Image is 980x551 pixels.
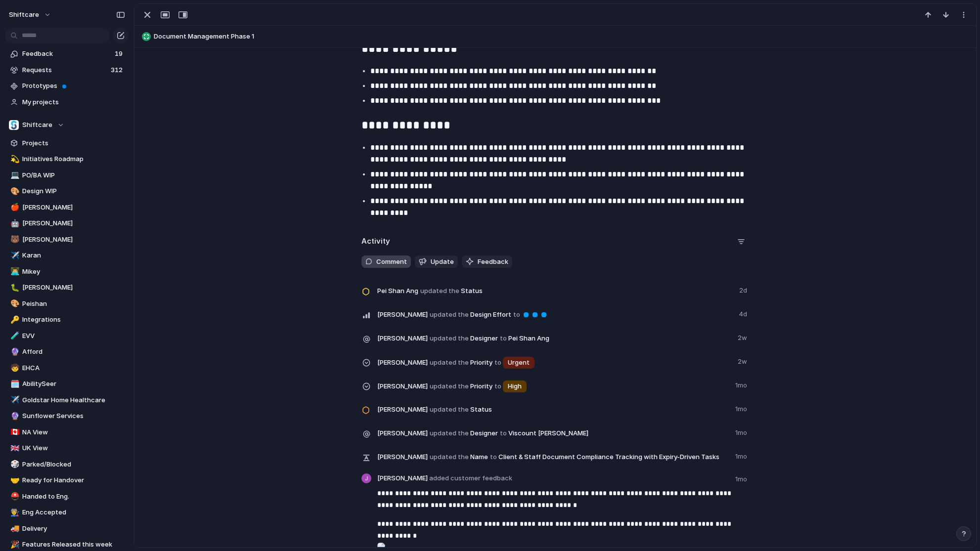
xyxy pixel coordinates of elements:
span: Status [377,284,733,297]
span: updated the [430,334,469,343]
div: 🗓️AbilitySeer [5,377,129,391]
a: 🧪EVV [5,329,129,343]
span: [PERSON_NAME] [377,381,428,391]
div: 🇬🇧 [10,443,17,454]
span: Ready for Handover [22,475,125,485]
span: 1mo [735,426,749,438]
span: added customer feedback [429,474,512,482]
span: to [500,428,507,438]
button: 🎉 [9,540,19,550]
div: 🔮Sunflower Services [5,409,129,424]
h2: Activity [361,236,390,247]
button: 🇨🇦 [9,427,19,437]
button: 🍎 [9,203,19,212]
span: 19 [115,49,125,59]
button: 🗓️ [9,379,19,389]
div: 🐛 [10,282,17,294]
a: Feedback19 [5,46,129,61]
span: 312 [111,65,125,75]
span: updated the [430,358,469,368]
span: Design Effort [377,307,733,321]
span: [PERSON_NAME] [377,405,428,415]
button: Feedback [462,255,512,268]
span: Mikey [22,267,125,277]
a: ✈️Karan [5,248,129,263]
span: [PERSON_NAME] [377,334,428,343]
a: 👨‍🏭Eng Accepted [5,505,129,520]
div: 🐻 [10,234,17,245]
span: Afford [22,347,125,357]
span: Shiftcare [22,120,52,130]
a: 🐛[PERSON_NAME] [5,280,129,295]
span: 1mo [735,402,749,414]
div: 💫 [10,154,17,165]
a: ✈️Goldstar Home Healthcare [5,393,129,408]
div: 🎨 [10,186,17,197]
button: 🎨 [9,186,19,196]
div: 🎲 [10,459,17,470]
span: Designer [377,426,729,440]
span: Priority [377,379,729,393]
span: to [490,452,497,462]
span: Document Management Phase 1 [154,32,972,42]
div: 🔑 [10,314,17,326]
button: 👨‍🏭 [9,508,19,517]
div: 🐻[PERSON_NAME] [5,232,129,247]
button: 🇬🇧 [9,443,19,453]
span: Peishan [22,299,125,309]
div: 👨‍💻 [10,266,17,277]
button: 🧒 [9,363,19,373]
a: 💻PO/BA WIP [5,168,129,183]
span: [PERSON_NAME] [377,428,428,438]
span: Designer [377,331,732,345]
span: Urgent [508,358,530,368]
span: UK View [22,443,125,453]
a: 💫Initiatives Roadmap [5,152,129,167]
div: 🧪 [10,330,17,341]
button: 🐛 [9,283,19,293]
a: 🔑Integrations [5,312,129,327]
span: Features Released this week [22,540,125,550]
button: 🐻 [9,235,19,245]
div: 🔮 [10,411,17,422]
button: 👨‍💻 [9,267,19,277]
div: 🤖[PERSON_NAME] [5,216,129,231]
button: Document Management Phase 1 [139,29,972,44]
button: 💻 [9,170,19,180]
div: 🤖 [10,218,17,229]
span: EHCA [22,363,125,373]
span: AbilitySeer [22,379,125,389]
span: Update [431,257,454,267]
span: shiftcare [9,10,39,20]
span: updated the [430,428,469,438]
div: 🎨 [10,298,17,309]
button: Shiftcare [5,118,129,132]
div: 🎨Peishan [5,297,129,311]
span: 4d [739,307,749,319]
a: 🔮Afford [5,344,129,359]
span: updated the [430,405,469,415]
a: 👨‍💻Mikey [5,264,129,279]
button: 🤝 [9,475,19,485]
button: 💫 [9,154,19,164]
span: [PERSON_NAME] [22,218,125,228]
span: 2d [739,284,749,296]
span: Eng Accepted [22,508,125,517]
a: Prototypes [5,79,129,93]
span: to [500,334,507,343]
span: to [513,310,520,320]
div: 🍎 [10,202,17,213]
a: Requests312 [5,63,129,78]
button: 🔑 [9,315,19,325]
div: ✈️ [10,250,17,261]
a: ⛑️Handed to Eng. [5,489,129,504]
button: ✈️ [9,251,19,260]
span: 1mo [735,474,749,484]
